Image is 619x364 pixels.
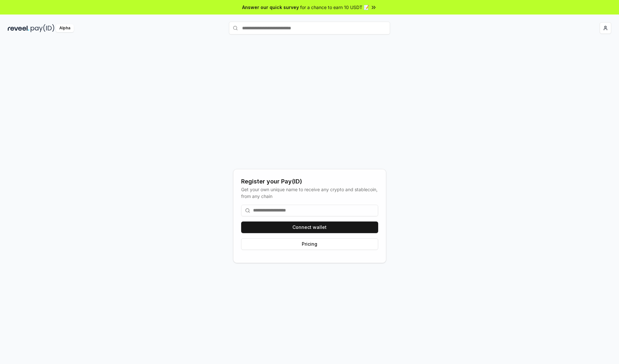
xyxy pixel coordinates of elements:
button: Pricing [241,238,378,250]
span: Answer our quick survey [242,4,299,11]
img: pay_id [31,24,54,32]
span: for a chance to earn 10 USDT 📝 [300,4,369,11]
div: Get your own unique name to receive any crypto and stablecoin, from any chain [241,186,378,200]
img: reveel_dark [8,24,29,32]
button: Connect wallet [241,221,378,233]
div: Register your Pay(ID) [241,177,378,186]
div: Alpha [56,24,74,32]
